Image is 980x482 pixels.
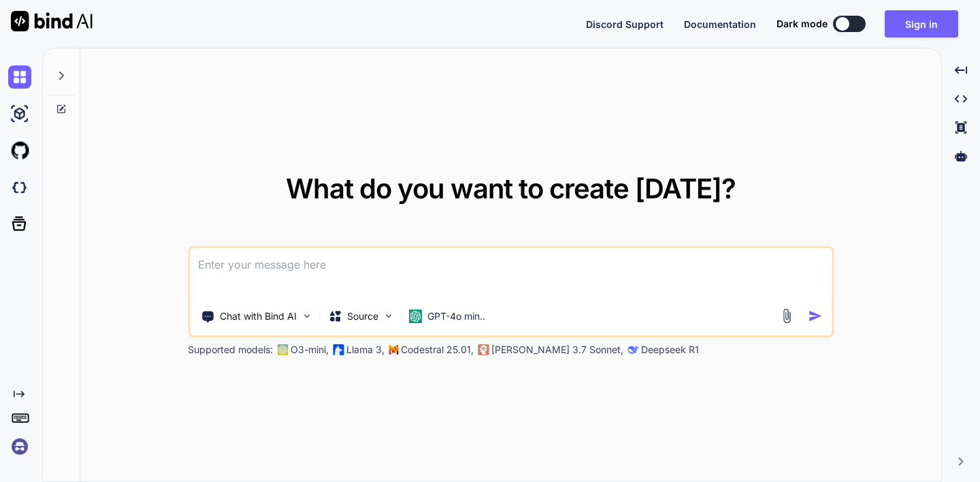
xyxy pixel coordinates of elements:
[684,18,756,30] span: Documentation
[291,343,329,357] p: O3-mini,
[586,18,664,30] span: Discord Support
[333,344,344,355] img: Llama2
[346,343,385,357] p: Llama 3,
[777,17,828,31] span: Dark mode
[301,310,312,322] img: Pick Tools
[8,65,31,89] img: chat
[220,310,297,323] p: Chat with Bind AI
[808,309,822,323] img: icon
[8,102,31,125] img: ai-studio
[8,435,31,458] img: signin
[8,139,31,162] img: githubLight
[427,310,485,323] p: GPT-4o min..
[347,310,378,323] p: Source
[188,343,273,357] p: Supported models:
[627,344,638,355] img: claude
[11,11,93,31] img: Bind AI
[401,343,474,357] p: Codestral 25.01,
[8,176,31,199] img: darkCloudIdeIcon
[779,308,794,324] img: attachment
[408,310,422,323] img: GPT-4o mini
[277,344,288,355] img: GPT-4
[286,172,736,205] span: What do you want to create [DATE]?
[478,344,489,355] img: claude
[586,17,664,31] button: Discord Support
[491,343,623,357] p: [PERSON_NAME] 3.7 Sonnet,
[885,10,958,37] button: Sign in
[382,310,394,322] img: Pick Models
[641,343,699,357] p: Deepseek R1
[389,345,398,355] img: Mistral-AI
[684,17,756,31] button: Documentation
